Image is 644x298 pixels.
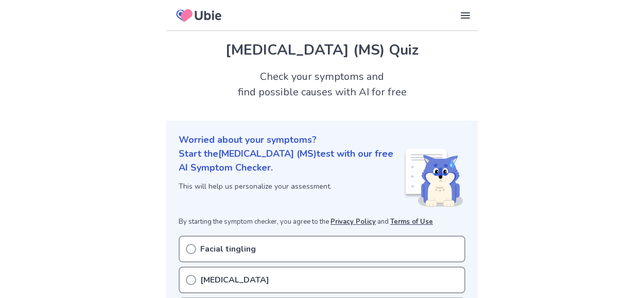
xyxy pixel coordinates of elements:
[179,147,404,175] p: Start the [MEDICAL_DATA] (MS) test with our free AI Symptom Checker.
[179,181,404,192] p: This will help us personalize your assessment.
[166,69,478,100] h2: Check your symptoms and find possible causes with AI for free
[200,243,256,255] p: Facial tingling
[330,217,376,226] a: Privacy Policy
[200,274,269,286] p: [MEDICAL_DATA]
[390,217,433,226] a: Terms of Use
[404,149,463,207] img: Shiba
[179,217,465,227] p: By starting the symptom checker, you agree to the and
[179,39,465,61] h1: [MEDICAL_DATA] (MS) Quiz
[179,133,465,147] p: Worried about your symptoms?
